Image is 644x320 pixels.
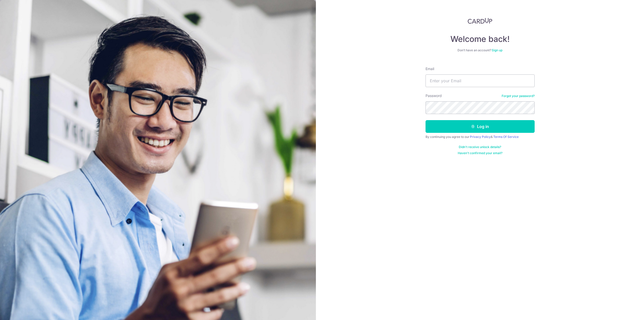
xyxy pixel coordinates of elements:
[426,120,535,133] button: Log in
[492,48,502,52] a: Sign up
[426,48,535,52] div: Don’t have an account?
[470,135,491,139] a: Privacy Policy
[426,34,535,44] h4: Welcome back!
[426,66,434,71] label: Email
[426,135,535,139] div: By continuing you agree to our &
[426,93,442,98] label: Password
[502,94,535,98] a: Forgot your password?
[459,145,501,149] a: Didn't receive unlock details?
[493,135,519,139] a: Terms Of Service
[468,18,493,24] img: CardUp Logo
[458,151,502,155] a: Haven't confirmed your email?
[426,74,535,87] input: Enter your Email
